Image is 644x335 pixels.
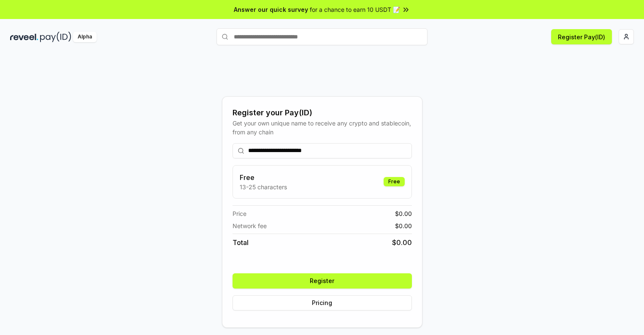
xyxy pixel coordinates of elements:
[233,295,412,310] button: Pricing
[73,32,97,42] div: Alpha
[392,237,412,248] span: $ 0.00
[10,32,38,42] img: reveel_dark
[240,172,287,182] h3: Free
[233,237,249,248] span: Total
[551,29,612,44] button: Register Pay(ID)
[384,177,405,186] div: Free
[233,107,412,119] div: Register your Pay(ID)
[233,221,267,230] span: Network fee
[233,273,412,289] button: Register
[395,221,412,230] span: $ 0.00
[40,32,71,42] img: pay_id
[233,209,246,218] span: Price
[233,119,412,136] div: Get your own unique name to receive any crypto and stablecoin, from any chain
[234,5,308,14] span: Answer our quick survey
[240,182,287,191] p: 13-25 characters
[310,5,400,14] span: for a chance to earn 10 USDT 📝
[395,209,412,218] span: $ 0.00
